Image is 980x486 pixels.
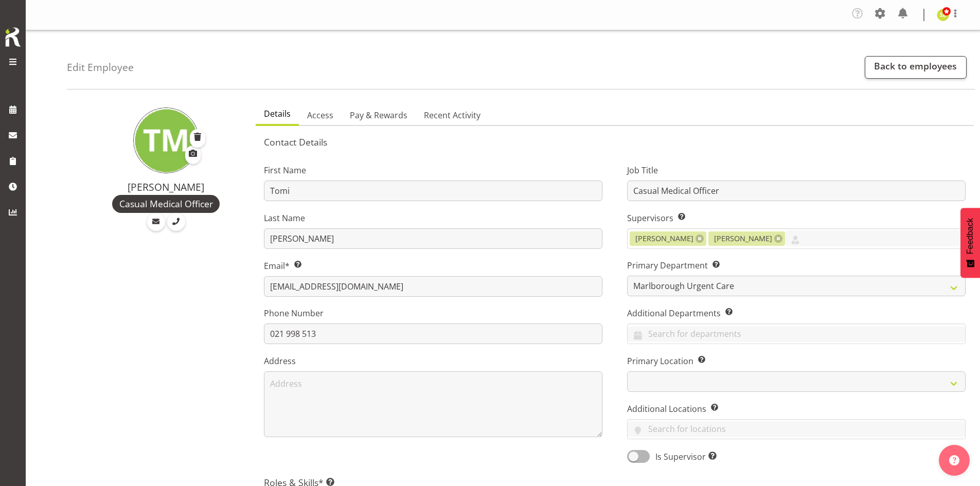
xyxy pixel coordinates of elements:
label: Job Title [627,164,966,176]
h5: Contact Details [264,136,966,148]
span: Casual Medical Officer [119,197,213,210]
input: Phone Number [264,323,602,344]
input: Last Name [264,228,602,249]
label: Email* [264,260,602,272]
input: Search for departments [628,326,965,342]
button: Feedback - Show survey [960,208,980,278]
label: Primary Location [627,355,966,367]
img: sarah-edwards11800.jpg [937,9,949,21]
h4: [PERSON_NAME] [88,182,243,193]
input: Search for locations [628,421,965,437]
label: Supervisors [627,212,966,224]
span: Is Supervisor [650,451,717,463]
label: First Name [264,164,602,176]
label: Primary Department [627,259,966,272]
label: Additional Departments [627,307,966,319]
label: Last Name [264,212,602,224]
span: Feedback [966,218,975,254]
label: Address [264,355,602,367]
span: Recent Activity [424,109,480,121]
a: Back to employees [865,56,967,79]
span: Details [264,107,291,120]
h4: Edit Employee [67,62,134,73]
input: Job Title [627,181,966,201]
label: Phone Number [264,307,602,319]
label: Additional Locations [627,403,966,415]
span: Pay & Rewards [350,109,407,121]
span: [PERSON_NAME] [714,233,772,244]
span: [PERSON_NAME] [635,233,693,244]
a: Email Employee [147,213,165,231]
input: Email Address [264,276,602,297]
span: Access [307,109,333,121]
img: tomi-moore11878.jpg [133,107,199,173]
input: First Name [264,181,602,201]
img: Rosterit icon logo [3,26,23,48]
a: Call Employee [167,213,185,231]
img: help-xxl-2.png [949,455,959,465]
